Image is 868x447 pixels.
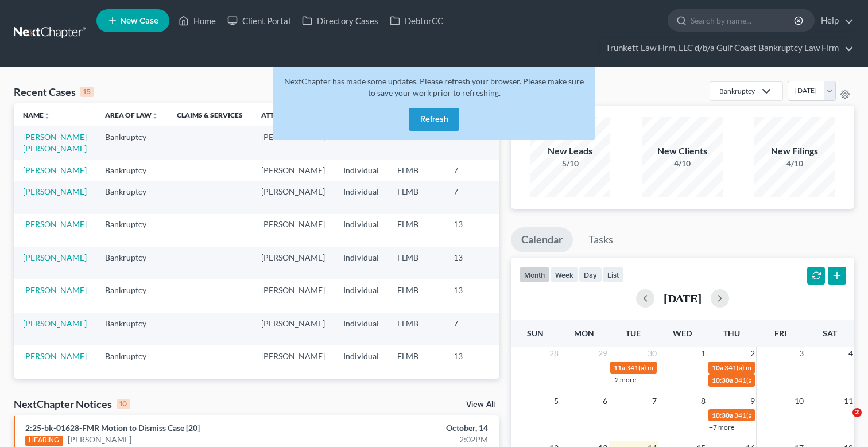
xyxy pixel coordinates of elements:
div: New Leads [530,145,610,158]
span: 341(a) meeting for [PERSON_NAME] [626,363,737,372]
div: Bankruptcy [719,86,755,96]
td: [PERSON_NAME] [252,313,334,345]
iframe: Intercom live chat [829,408,857,436]
a: [PERSON_NAME] [23,165,87,175]
td: Bankruptcy [96,313,168,345]
td: [PERSON_NAME] [252,247,334,279]
td: Bankruptcy [96,279,168,312]
span: Wed [673,328,692,338]
td: [PERSON_NAME] [252,126,334,159]
a: [PERSON_NAME] [23,252,87,262]
a: Attorneyunfold_more [261,111,305,119]
div: HEARING [25,436,63,446]
div: 15 [80,87,94,97]
span: 11 [843,394,854,408]
i: unfold_more [152,112,158,119]
div: 4/10 [754,158,835,169]
td: [PERSON_NAME] [252,279,334,312]
div: October, 14 [341,422,487,434]
span: Sun [527,328,544,338]
span: 9 [749,394,756,408]
td: Bankruptcy [96,160,168,181]
td: Individual [334,279,388,312]
td: [PERSON_NAME] [252,214,334,247]
th: Claims & Services [168,103,252,126]
a: +7 more [709,423,734,432]
td: FLMB [388,313,444,345]
span: 8 [700,394,707,408]
a: Calendar [511,227,573,252]
i: unfold_more [44,112,51,119]
td: 13 [444,247,502,279]
span: NextChapter has made some updates. Please refresh your browser. Please make sure to save your wor... [284,76,584,98]
span: Sat [823,328,837,338]
button: list [602,267,624,282]
td: Bankruptcy [96,247,168,279]
td: Individual [334,247,388,279]
a: [PERSON_NAME] [68,434,131,445]
td: [PERSON_NAME] [252,160,334,181]
a: Directory Cases [296,10,384,31]
span: 10a [712,363,723,372]
td: FLMB [388,379,444,400]
div: 4/10 [642,158,723,169]
td: [PERSON_NAME] [252,181,334,213]
span: Tue [626,328,641,338]
a: Area of Lawunfold_more [105,111,158,119]
span: 10 [793,394,805,408]
td: Bankruptcy [96,181,168,213]
h2: [DATE] [664,292,702,304]
span: 6 [602,394,609,408]
button: day [579,267,602,282]
span: 5 [553,394,560,408]
a: [PERSON_NAME] [23,186,87,196]
td: Individual [334,313,388,345]
div: 2:02PM [341,434,487,445]
a: [PERSON_NAME] [23,351,87,361]
td: FLMB [388,247,444,279]
span: 4 [847,347,854,360]
div: Recent Cases [14,85,94,99]
td: [PERSON_NAME] [252,345,334,378]
span: New Case [120,17,158,25]
td: Individual [334,379,388,400]
span: Fri [774,328,786,338]
a: DebtorCC [384,10,449,31]
a: +2 more [611,375,636,384]
td: Bankruptcy [96,214,168,247]
span: 1 [700,347,707,360]
td: 13 [444,279,502,312]
a: Home [173,10,222,31]
div: 10 [117,399,130,409]
span: Thu [723,328,740,338]
td: Bankruptcy [96,379,168,400]
a: Nameunfold_more [23,111,51,119]
a: Help [815,10,854,31]
td: 7 [444,313,502,345]
span: 2 [852,408,862,417]
td: 7 [444,181,502,213]
td: Individual [334,181,388,213]
a: [PERSON_NAME] [23,285,87,295]
a: [PERSON_NAME] [23,318,87,328]
td: FLMB [388,214,444,247]
button: Refresh [409,108,459,131]
td: Bankruptcy [96,126,168,159]
span: 3 [798,347,805,360]
span: 29 [597,347,609,360]
span: 7 [651,394,658,408]
td: Bankruptcy [96,345,168,378]
td: [PERSON_NAME] [252,379,334,400]
td: 7 [444,379,502,400]
button: month [519,267,550,282]
a: Client Portal [222,10,296,31]
td: FLMB [388,181,444,213]
span: 28 [548,347,560,360]
div: New Filings [754,145,835,158]
td: Individual [334,160,388,181]
td: Individual [334,214,388,247]
div: 5/10 [530,158,610,169]
span: 2 [749,347,756,360]
span: 10:30a [712,411,733,419]
a: 2:25-bk-01628-FMR Motion to Dismiss Case [20] [25,423,200,433]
